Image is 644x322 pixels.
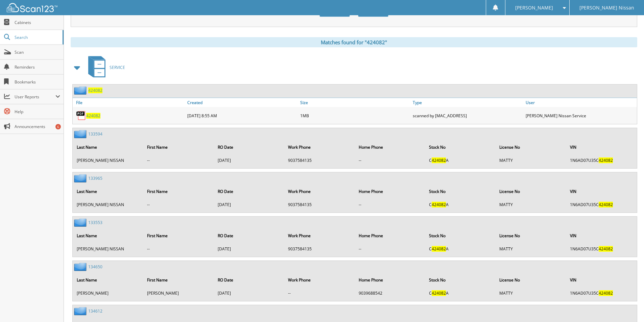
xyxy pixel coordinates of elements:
a: 133553 [88,220,102,225]
th: VIN [567,229,636,243]
span: Scan [15,49,60,55]
th: RO Date [214,140,284,154]
td: [PERSON_NAME] [144,288,213,299]
th: License No [496,229,566,243]
span: 424082 [599,246,613,252]
th: License No [496,140,566,154]
span: Bookmarks [15,79,60,85]
span: [PERSON_NAME] Nissan [579,6,634,10]
th: RO Date [214,184,284,198]
td: -- [144,155,213,166]
span: Help [15,109,60,115]
a: 133594 [88,131,102,137]
td: [PERSON_NAME] NISSAN [73,155,143,166]
span: 424082 [432,157,446,163]
a: 134650 [88,264,102,270]
img: folder2.png [74,307,88,315]
th: Stock No [426,229,495,243]
a: Size [299,98,411,107]
td: 9037584135 [285,243,354,254]
a: File [73,98,186,107]
span: Cabinets [15,20,60,25]
img: folder2.png [74,174,88,182]
th: RO Date [214,273,284,287]
td: 1N6AD07U35C [567,243,636,254]
img: folder2.png [74,130,88,138]
th: Work Phone [285,184,354,198]
th: Home Phone [355,273,425,287]
div: [PERSON_NAME] Nissan Service [524,109,637,122]
th: Work Phone [285,273,354,287]
th: Last Name [73,273,143,287]
td: MATTY [496,288,566,299]
div: Matches found for "424082" [71,37,637,47]
span: 424082 [599,290,613,296]
th: Home Phone [355,140,425,154]
span: [PERSON_NAME] [515,6,553,10]
div: [DATE] 8:55 AM [186,109,299,122]
td: [DATE] [214,288,284,299]
td: 9037584135 [285,155,354,166]
th: First Name [144,184,213,198]
iframe: Chat Widget [610,290,644,322]
th: VIN [567,140,636,154]
th: First Name [144,229,213,243]
td: -- [355,155,425,166]
td: -- [355,243,425,254]
th: Last Name [73,184,143,198]
th: Stock No [426,140,495,154]
img: scan123-logo-white.svg [7,3,57,12]
td: C A [426,288,495,299]
img: folder2.png [74,218,88,227]
td: C A [426,155,495,166]
th: VIN [567,184,636,198]
span: User Reports [15,94,55,100]
td: -- [144,199,213,210]
td: 1N6AD07U35C [567,155,636,166]
th: First Name [144,140,213,154]
td: [DATE] [214,243,284,254]
th: License No [496,273,566,287]
th: Last Name [73,229,143,243]
th: RO Date [214,229,284,243]
div: 1MB [299,109,411,122]
th: Last Name [73,140,143,154]
img: folder2.png [74,263,88,271]
span: Reminders [15,64,60,70]
th: Work Phone [285,140,354,154]
td: [PERSON_NAME] NISSAN [73,199,143,210]
a: Type [411,98,524,107]
th: Stock No [426,273,495,287]
td: MATTY [496,243,566,254]
td: 1N6AD07U35C [567,199,636,210]
td: MATTY [496,199,566,210]
td: -- [144,243,213,254]
td: C A [426,243,495,254]
td: 9039688542 [355,288,425,299]
td: -- [355,199,425,210]
th: Work Phone [285,229,354,243]
img: folder2.png [74,86,88,95]
td: 1N6AD07U35C [567,288,636,299]
td: [DATE] [214,155,284,166]
td: MATTY [496,155,566,166]
span: Announcements [15,124,60,129]
a: 133965 [88,175,102,181]
div: scanned by [MAC_ADDRESS] [411,109,524,122]
th: First Name [144,273,213,287]
span: 424082 [432,290,446,296]
span: 424082 [599,202,613,207]
th: License No [496,184,566,198]
td: [DATE] [214,199,284,210]
a: User [524,98,637,107]
div: 6 [55,124,61,129]
th: Home Phone [355,229,425,243]
th: Home Phone [355,184,425,198]
td: [PERSON_NAME] NISSAN [73,243,143,254]
td: C A [426,199,495,210]
a: 424082 [88,88,102,93]
a: 424082 [86,113,100,119]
